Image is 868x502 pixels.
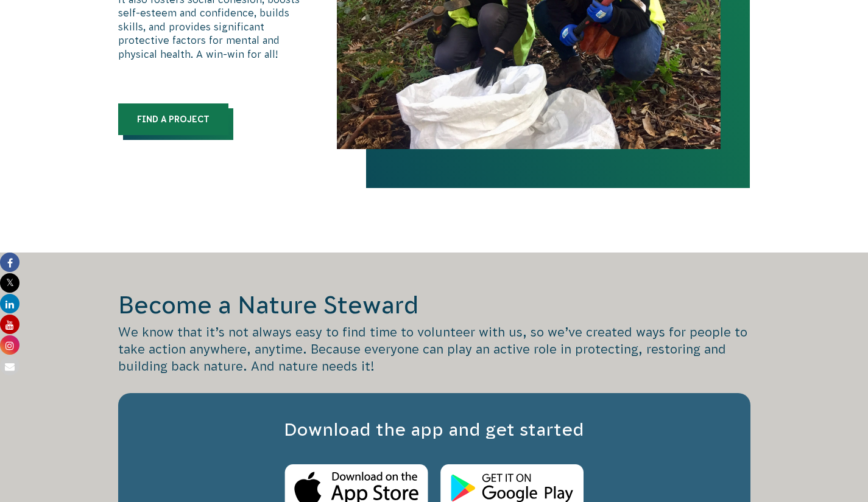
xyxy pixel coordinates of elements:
[118,324,750,375] p: We know that it’s not always easy to find time to volunteer with us, so we’ve created ways for pe...
[118,289,750,321] h2: Become a Nature Steward
[118,103,228,135] a: Find a Project
[143,417,726,442] h3: Download the app and get started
